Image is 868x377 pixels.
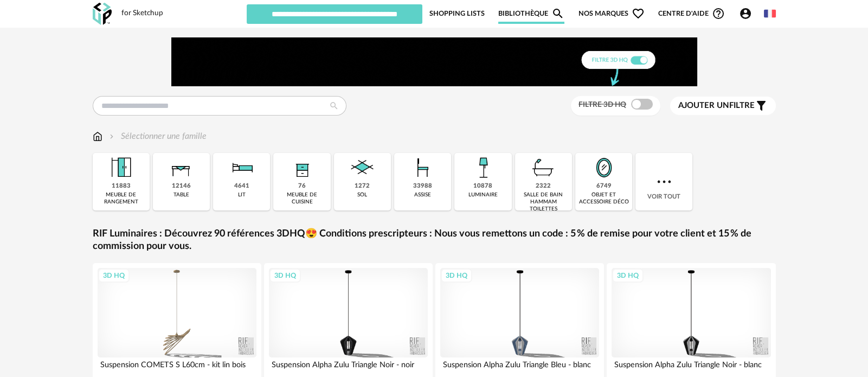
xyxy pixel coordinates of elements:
span: filtre [678,100,755,111]
span: Account Circle icon [739,7,752,20]
img: Meuble%20de%20rangement.png [106,153,136,182]
div: 33988 [413,182,432,190]
div: 2322 [536,182,551,190]
span: Heart Outline icon [632,7,645,20]
img: more.7b13dc1.svg [654,172,674,191]
div: table [173,191,189,199]
img: svg+xml;base64,PHN2ZyB3aWR0aD0iMTYiIGhlaWdodD0iMTYiIHZpZXdCb3g9IjAgMCAxNiAxNiIgZmlsbD0ibm9uZSIgeG... [107,130,116,143]
button: Ajouter unfiltre Filter icon [670,97,776,115]
div: 3D HQ [98,269,130,283]
div: 6749 [596,182,612,190]
img: Miroir.png [589,153,619,182]
div: lit [238,191,246,199]
div: meuble de rangement [96,191,146,206]
div: salle de bain hammam toilettes [518,191,569,213]
div: objet et accessoire déco [578,191,629,206]
div: for Sketchup [121,9,163,18]
img: Luminaire.png [468,153,498,182]
div: 4641 [234,182,249,190]
span: Ajouter un [678,101,729,110]
span: Centre d'aideHelp Circle Outline icon [658,7,725,20]
div: Voir tout [635,153,692,210]
img: svg+xml;base64,PHN2ZyB3aWR0aD0iMTYiIGhlaWdodD0iMTciIHZpZXdCb3g9IjAgMCAxNiAxNyIgZmlsbD0ibm9uZSIgeG... [93,130,102,143]
div: 11883 [112,182,131,190]
span: Account Circle icon [739,7,757,20]
div: sol [357,191,367,199]
div: 3D HQ [269,269,301,283]
div: 1272 [355,182,370,190]
span: Help Circle Outline icon [712,7,725,20]
div: meuble de cuisine [277,191,327,206]
img: OXP [93,3,112,25]
img: fr [764,8,776,20]
div: 10878 [473,182,492,190]
a: BibliothèqueMagnify icon [498,3,564,24]
img: Salle%20de%20bain.png [529,153,558,182]
img: Literie.png [227,153,256,182]
img: Rangement.png [287,153,317,182]
img: Sol.png [348,153,377,182]
a: RIF Luminaires : Découvrez 90 références 3DHQ😍 Conditions prescripteurs : Nous vous remettons un ... [93,228,776,253]
div: 76 [298,182,306,190]
div: assise [414,191,431,199]
a: Shopping Lists [429,3,485,24]
span: Filter icon [755,99,768,112]
div: 3D HQ [441,269,472,283]
img: Assise.png [408,153,438,182]
span: Nos marques [578,3,645,24]
div: luminaire [468,191,498,199]
div: 3D HQ [612,269,644,283]
span: Filtre 3D HQ [578,101,626,108]
div: 12146 [172,182,191,190]
img: FILTRE%20HQ%20NEW_V1%20(4).gif [171,37,697,86]
img: Table.png [166,153,196,182]
span: Magnify icon [551,7,564,20]
div: Sélectionner une famille [107,130,207,143]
